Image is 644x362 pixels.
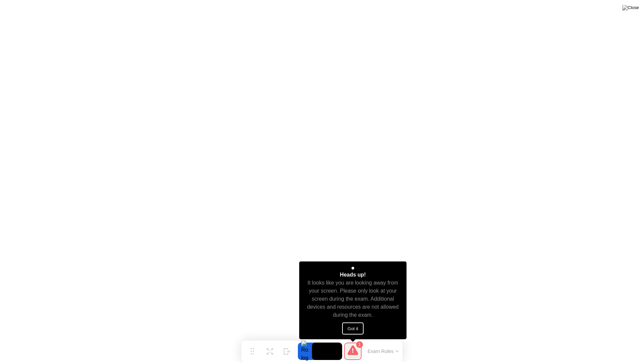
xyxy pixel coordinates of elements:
[366,348,401,354] button: Exam Rules
[342,322,364,335] button: Got it
[305,279,401,319] div: It looks like you are looking away from your screen. Please only look at your screen during the e...
[340,271,366,279] div: Heads up!
[356,341,363,348] div: 1
[622,5,639,10] img: Close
